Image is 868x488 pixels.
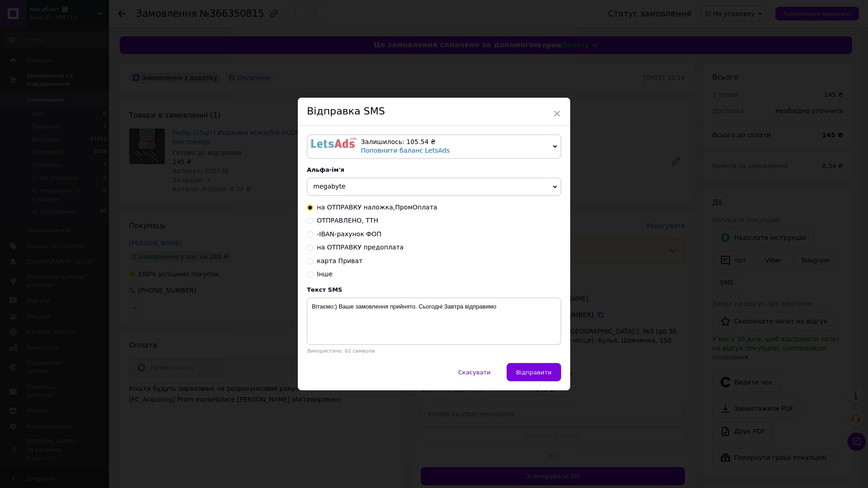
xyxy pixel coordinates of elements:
[361,138,549,147] div: Залишилось: 105.54 ₴
[507,363,561,381] button: Відправити
[307,286,561,293] div: Текст SMS
[553,106,561,121] span: ×
[317,244,404,251] span: на ОТПРАВКУ предоплата
[458,369,490,376] span: Скасувати
[449,363,500,381] button: Скасувати
[317,270,333,278] span: Інше
[307,348,561,354] div: Використано: 62 символи
[317,257,363,264] span: карта Приват
[317,204,437,211] span: на ОТПРАВКУ наложка,ПромОплата
[317,217,378,224] span: ОТПРАВЛЕНО, ТТН
[516,369,552,376] span: Відправити
[313,183,345,190] span: megabyte
[317,230,381,238] span: -IBAN-рахунок ФОП
[307,166,344,173] span: Альфа-ім'я
[307,298,561,345] textarea: Вітаємо:) Ваше замовлення прийнято. Сьогодні Завтра відправимо
[361,147,450,154] a: Поповнити баланс LetsAds
[298,98,570,125] div: Відправка SMS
